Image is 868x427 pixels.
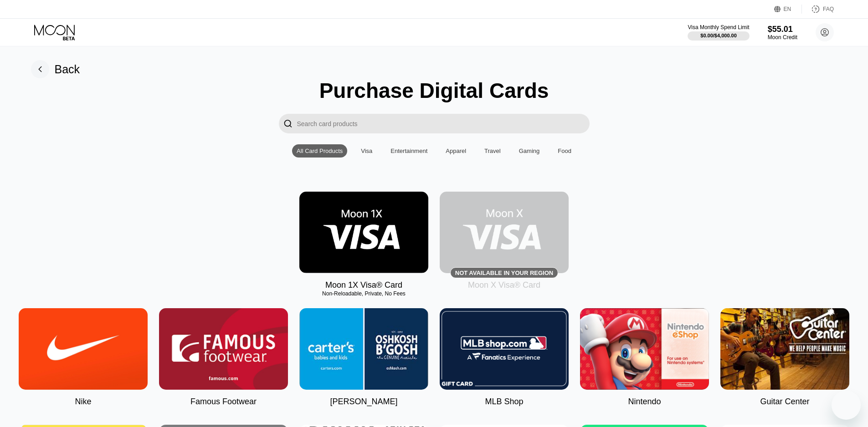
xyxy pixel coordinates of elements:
iframe: Button to launch messaging window [832,391,861,420]
div: All Card Products [297,147,343,154]
div: Gaming [514,144,544,158]
div: Guitar Center [760,397,809,407]
div: Not available in your region [440,192,569,273]
div: Visa [356,144,377,158]
div: FAQ [802,5,834,14]
div: Entertainment [390,147,427,154]
div: Food [558,147,571,154]
div: Apparel [441,144,471,158]
div: Nike [75,397,91,407]
div: All Card Products [292,144,347,158]
div:  [279,114,297,133]
div: Purchase Digital Cards [319,78,549,103]
div: Travel [484,147,501,154]
div: Gaming [519,147,540,154]
div: Moon 1X Visa® Card [325,280,402,290]
div: EN [774,5,802,14]
div: Food [553,144,576,158]
div: Not available in your region [455,269,553,276]
div: Entertainment [386,144,432,158]
div: Back [55,63,80,76]
div: Visa Monthly Spend Limit [688,24,749,30]
div: MLB Shop [485,397,523,407]
div: Apparel [446,147,466,154]
input: Search card products [297,114,590,133]
div: Back [31,60,80,78]
div: Visa Monthly Spend Limit$0.00/$4,000.00 [688,24,749,41]
div:  [283,118,293,129]
div: Non-Reloadable, Private, No Fees [299,290,428,297]
div: Visa [361,147,372,154]
div: Moon Credit [768,34,797,41]
div: Moon X Visa® Card [468,280,540,290]
div: $55.01Moon Credit [768,25,797,41]
div: Travel [480,144,505,158]
div: $55.01 [768,25,797,34]
div: $0.00 / $4,000.00 [700,33,737,38]
div: FAQ [823,6,834,12]
div: [PERSON_NAME] [330,397,397,407]
div: EN [784,6,791,12]
div: Nintendo [628,397,661,407]
div: Famous Footwear [190,397,257,407]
